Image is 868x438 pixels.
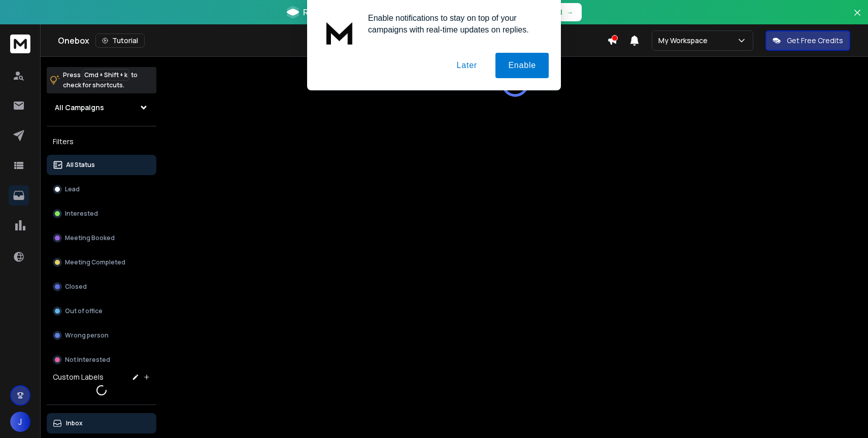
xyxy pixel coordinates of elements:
[10,412,30,432] button: J
[65,234,115,242] p: Meeting Booked
[65,283,87,291] p: Closed
[65,210,98,218] p: Interested
[66,161,95,169] p: All Status
[495,53,549,78] button: Enable
[65,356,110,364] p: Not Interested
[47,179,156,199] button: Lead
[47,325,156,346] button: Wrong person
[47,301,156,321] button: Out of office
[47,277,156,297] button: Closed
[47,155,156,175] button: All Status
[360,12,549,36] div: Enable notifications to stay on top of your campaigns with real-time updates on replies.
[47,204,156,224] button: Interested
[444,53,489,78] button: Later
[65,185,80,193] p: Lead
[319,12,360,53] img: notification icon
[65,331,109,340] p: Wrong person
[53,372,104,382] h3: Custom Labels
[66,419,83,427] p: Inbox
[65,307,103,315] p: Out of office
[47,350,156,370] button: Not Interested
[55,103,104,113] h1: All Campaigns
[65,258,125,266] p: Meeting Completed
[47,134,156,149] h3: Filters
[47,228,156,248] button: Meeting Booked
[47,413,156,433] button: Inbox
[47,252,156,273] button: Meeting Completed
[47,97,156,118] button: All Campaigns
